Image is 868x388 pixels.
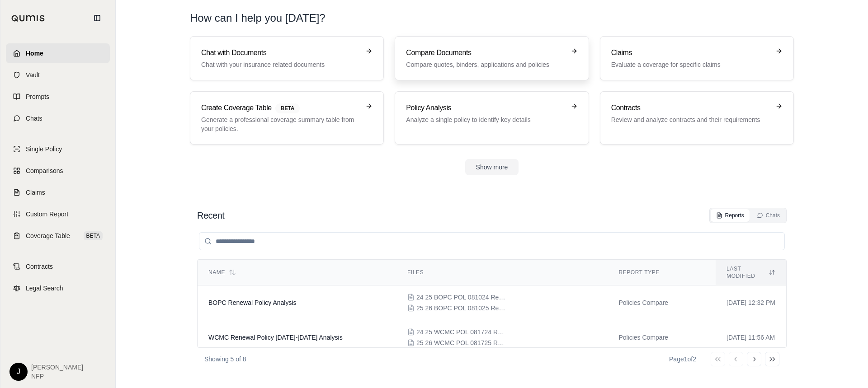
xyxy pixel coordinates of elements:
span: Single Policy [26,145,62,154]
div: Page 1 of 2 [669,355,696,364]
span: Comparisons [26,166,63,175]
a: Single Policy [6,139,110,159]
p: Chat with your insurance related documents [201,60,360,69]
div: Chats [757,212,780,219]
td: [DATE] 12:32 PM [716,285,786,320]
span: Contracts [26,262,53,271]
div: Reports [716,212,744,219]
div: Last modified [726,265,775,280]
a: Policy AnalysisAnalyze a single policy to identify key details [395,91,589,145]
span: Chats [26,114,42,123]
a: ClaimsEvaluate a coverage for specific claims [600,36,794,80]
span: Custom Report [26,210,68,219]
a: Chats [6,108,110,128]
span: 25 26 BOPC POL 081025 Renewal Policy.pdf [416,304,507,313]
a: Custom Report [6,204,110,224]
span: 24 25 WCMC POL 081724 Renewal Policy.pdf [416,327,507,337]
span: Legal Search [26,284,63,293]
h1: How can I help you [DATE]? [190,11,794,25]
a: ContractsReview and analyze contracts and their requirements [600,91,794,145]
th: Report Type [608,260,716,285]
td: Policies Compare [608,285,716,320]
span: NFP [31,372,83,381]
p: Evaluate a coverage for specific claims [611,60,770,69]
span: Prompts [26,92,49,101]
span: Claims [26,188,45,197]
span: WCMC Renewal Policy 2024-2025 Analysis [208,334,343,341]
p: Review and analyze contracts and their requirements [611,115,770,124]
a: Chat with DocumentsChat with your insurance related documents [190,36,384,80]
a: Legal Search [6,278,110,298]
span: 24 25 BOPC POL 081024 Renewal Policy.pdf [416,293,507,302]
p: Analyze a single policy to identify key details [406,115,565,124]
h3: Claims [611,47,770,58]
button: Show more [465,159,519,175]
a: Comparisons [6,161,110,181]
span: [PERSON_NAME] [31,363,83,372]
a: Claims [6,182,110,202]
span: BOPC Renewal Policy Analysis [208,299,297,306]
a: Prompts [6,87,110,107]
a: Create Coverage TableBETAGenerate a professional coverage summary table from your policies. [190,91,384,145]
span: 25 26 WCMC POL 081725 Renewal Policy.pdf [416,338,507,347]
td: Policies Compare [608,320,716,355]
button: Chats [751,209,785,222]
span: BETA [84,231,103,240]
span: BETA [275,103,300,113]
a: Home [6,43,110,63]
a: Contracts [6,257,110,276]
div: J [9,363,28,381]
h3: Compare Documents [406,47,565,58]
h3: Policy Analysis [406,103,565,113]
a: Coverage TableBETA [6,226,110,246]
th: Files [396,260,608,285]
button: Collapse sidebar [90,11,104,25]
a: Vault [6,65,110,85]
img: Qumis Logo [11,15,45,22]
h3: Chat with Documents [201,47,360,58]
a: Compare DocumentsCompare quotes, binders, applications and policies [395,36,589,80]
span: Home [26,49,43,58]
td: [DATE] 11:56 AM [716,320,786,355]
button: Reports [711,209,750,222]
p: Compare quotes, binders, applications and policies [406,60,565,69]
p: Showing 5 of 8 [204,355,246,364]
span: Vault [26,70,40,79]
h3: Create Coverage Table [201,103,360,113]
div: Name [208,269,386,276]
h2: Recent [197,209,224,222]
span: Coverage Table [26,231,70,240]
h3: Contracts [611,103,770,113]
p: Generate a professional coverage summary table from your policies. [201,115,360,133]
